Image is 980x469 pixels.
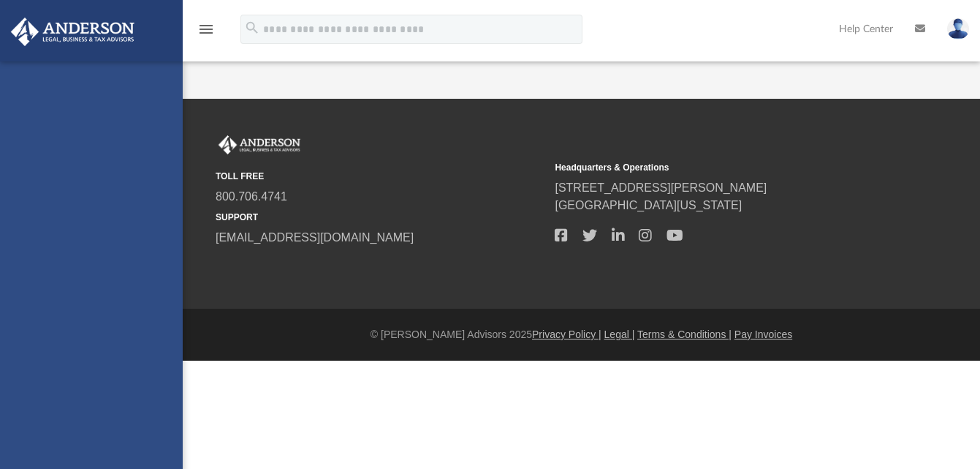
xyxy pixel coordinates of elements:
a: menu [197,28,215,38]
a: Terms & Conditions | [637,329,732,340]
img: Anderson Advisors Platinum Portal [216,135,303,154]
a: 800.706.4741 [216,190,287,203]
a: Legal | [604,329,635,340]
a: Pay Invoices [734,329,792,340]
a: [STREET_ADDRESS][PERSON_NAME] [555,181,767,194]
img: User Pic [947,18,969,40]
a: Privacy Policy | [532,329,601,340]
div: © [PERSON_NAME] Advisors 2025 [183,327,980,342]
i: menu [197,20,215,38]
small: SUPPORT [216,211,544,224]
small: TOLL FREE [216,170,544,183]
small: Headquarters & Operations [555,161,884,174]
a: [EMAIL_ADDRESS][DOMAIN_NAME] [216,231,414,244]
i: search [244,20,260,36]
img: Anderson Advisors Platinum Portal [7,18,139,46]
a: [GEOGRAPHIC_DATA][US_STATE] [555,199,742,211]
